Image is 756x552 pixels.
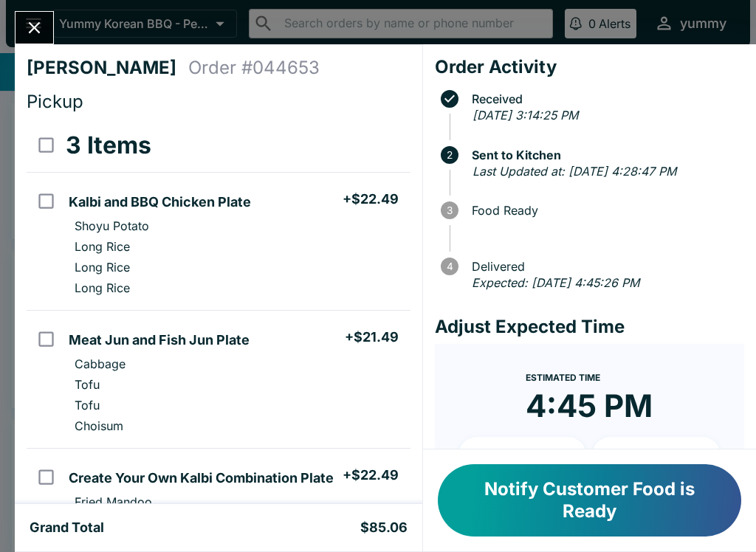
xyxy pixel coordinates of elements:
[75,418,123,433] p: Choisum
[345,328,399,346] h5: + $21.49
[458,437,587,474] button: + 10
[75,377,100,392] p: Tofu
[75,356,126,371] p: Cabbage
[526,372,600,383] span: Estimated Time
[27,91,83,112] span: Pickup
[75,280,130,295] p: Long Rice
[30,519,104,537] h5: Grand Total
[66,131,151,160] h3: 3 Items
[447,149,453,161] text: 2
[526,387,653,425] time: 4:45 PM
[75,260,130,275] p: Long Rice
[360,519,408,537] h5: $85.06
[464,148,744,162] span: Sent to Kitchen
[472,108,578,123] em: [DATE] 3:14:25 PM
[464,204,744,217] span: Food Ready
[75,218,149,233] p: Shoyu Potato
[75,239,130,254] p: Long Rice
[75,494,152,509] p: Fried Mandoo
[343,190,399,208] h5: + $22.49
[16,12,53,44] button: Close
[69,469,334,487] h5: Create Your Own Kalbi Combination Plate
[75,398,100,413] p: Tofu
[188,57,320,79] h4: Order # 044653
[435,316,744,338] h4: Adjust Expected Time
[69,331,250,349] h5: Meat Jun and Fish Jun Plate
[592,437,721,474] button: + 20
[69,193,251,211] h5: Kalbi and BBQ Chicken Plate
[447,204,453,216] text: 3
[464,92,744,106] span: Received
[446,261,453,272] text: 4
[438,464,741,537] button: Notify Customer Food is Ready
[464,260,744,273] span: Delivered
[472,275,639,290] em: Expected: [DATE] 4:45:26 PM
[343,466,399,484] h5: + $22.49
[435,56,744,78] h4: Order Activity
[472,164,676,179] em: Last Updated at: [DATE] 4:28:47 PM
[27,57,188,79] h4: [PERSON_NAME]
